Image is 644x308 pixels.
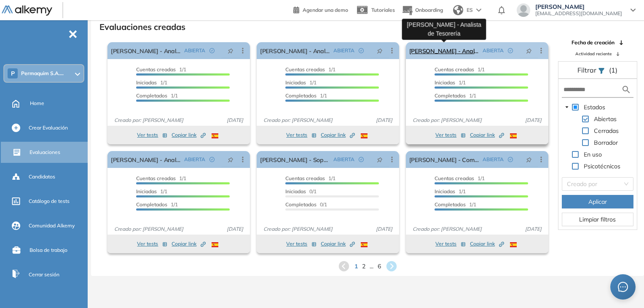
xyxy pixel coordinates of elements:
[609,65,617,75] span: (1)
[29,222,75,230] span: Comunidad Alkemy
[136,188,157,195] span: Iniciadas
[172,130,206,140] button: Copiar link
[535,10,622,17] span: [EMAIL_ADDRESS][DOMAIN_NAME]
[212,133,218,138] img: ESP
[359,157,364,162] span: check-circle
[228,47,233,54] span: pushpin
[29,197,70,205] span: Catálogo de tests
[111,225,187,233] span: Creado por: [PERSON_NAME]
[285,188,306,195] span: Iniciadas
[136,79,167,86] span: 1/1
[409,42,479,59] a: [PERSON_NAME] - Analista de Tesorería
[285,175,335,181] span: 1/1
[29,271,59,278] span: Cerrar sesión
[409,116,485,124] span: Creado por: [PERSON_NAME]
[402,19,486,40] div: [PERSON_NAME] - Analista de Tesorería
[136,175,176,181] span: Cuentas creadas
[508,48,513,53] span: check-circle
[584,103,605,111] span: Estados
[184,156,205,163] span: ABIERTA
[510,242,517,247] img: ESP
[435,175,485,181] span: 1/1
[285,79,317,86] span: 1/1
[435,201,466,208] span: Completados
[285,175,325,181] span: Cuentas creadas
[370,153,389,166] button: pushpin
[221,153,240,166] button: pushpin
[285,66,335,73] span: 1/1
[111,42,181,59] a: [PERSON_NAME] - Analista de Facturación
[136,66,186,73] span: 1/1
[137,239,167,249] button: Ver tests
[621,84,631,95] img: search icon
[286,130,317,140] button: Ver tests
[520,153,538,166] button: pushpin
[584,162,620,170] span: Psicotécnicos
[136,188,167,195] span: 1/1
[136,201,178,208] span: 1/1
[21,70,64,77] span: Permaquim S.A....
[435,66,485,73] span: 1/1
[582,149,604,159] span: En uso
[378,262,381,271] span: 6
[260,116,336,124] span: Creado por: [PERSON_NAME]
[435,130,466,140] button: Ver tests
[285,188,317,195] span: 0/1
[354,262,358,271] span: 1
[285,92,317,99] span: Completados
[373,225,396,233] span: [DATE]
[594,115,617,123] span: Abiertas
[526,156,532,163] span: pushpin
[582,161,622,171] span: Psicotécnicos
[435,66,474,73] span: Cuentas creadas
[11,70,15,77] span: P
[285,201,327,208] span: 0/1
[223,116,247,124] span: [DATE]
[618,282,628,292] span: message
[260,151,330,168] a: [PERSON_NAME] - Soporte TI
[402,1,443,19] button: Onboarding
[209,157,215,162] span: check-circle
[453,5,463,15] img: world
[30,149,60,156] span: Evaluaciones
[582,102,607,112] span: Estados
[522,116,545,124] span: [DATE]
[361,133,368,138] img: ESP
[136,66,176,73] span: Cuentas creadas
[99,22,185,32] h3: Evaluaciones creadas
[137,130,167,140] button: Ver tests
[483,156,504,163] span: ABIERTA
[520,44,538,57] button: pushpin
[377,47,383,54] span: pushpin
[579,215,616,224] span: Limpiar filtros
[2,5,52,16] img: Logo
[172,239,206,249] button: Copiar link
[321,131,355,139] span: Copiar link
[228,156,233,163] span: pushpin
[321,130,355,140] button: Copiar link
[321,240,355,248] span: Copiar link
[577,66,598,74] span: Filtrar
[535,3,622,10] span: [PERSON_NAME]
[285,92,327,99] span: 1/1
[435,188,466,195] span: 1/1
[111,116,187,124] span: Creado por: [PERSON_NAME]
[594,127,619,135] span: Cerradas
[435,92,476,99] span: 1/1
[212,242,218,247] img: ESP
[362,262,365,271] span: 2
[303,7,348,13] span: Agendar una demo
[111,151,181,168] a: [PERSON_NAME] - Analista de Facturación
[172,240,206,248] span: Copiar link
[572,39,614,46] span: Fecha de creación
[470,130,504,140] button: Copiar link
[584,151,602,158] span: En uso
[359,48,364,53] span: check-circle
[435,79,455,86] span: Iniciadas
[522,225,545,233] span: [DATE]
[435,239,466,249] button: Ver tests
[483,47,504,54] span: ABIERTA
[470,239,504,249] button: Copiar link
[435,201,476,208] span: 1/1
[415,7,443,13] span: Onboarding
